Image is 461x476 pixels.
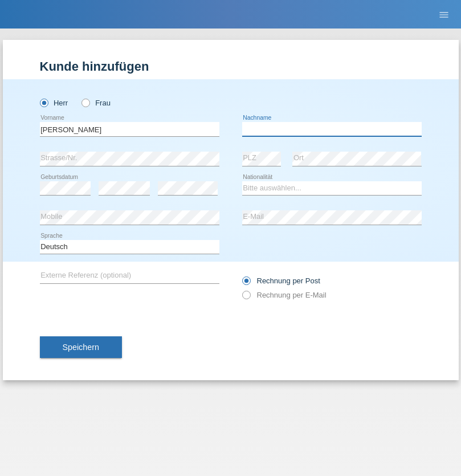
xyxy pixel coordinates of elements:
label: Rechnung per E-Mail [242,291,327,299]
a: menu [433,11,455,18]
span: Speichern [63,343,99,352]
label: Rechnung per Post [242,276,320,285]
input: Herr [40,99,47,106]
button: Speichern [40,336,122,358]
input: Frau [81,99,89,106]
label: Herr [40,99,68,107]
h1: Kunde hinzufügen [40,59,422,74]
input: Rechnung per Post [242,276,250,291]
input: Rechnung per E-Mail [242,291,250,305]
label: Frau [81,99,111,107]
i: menu [438,9,450,21]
